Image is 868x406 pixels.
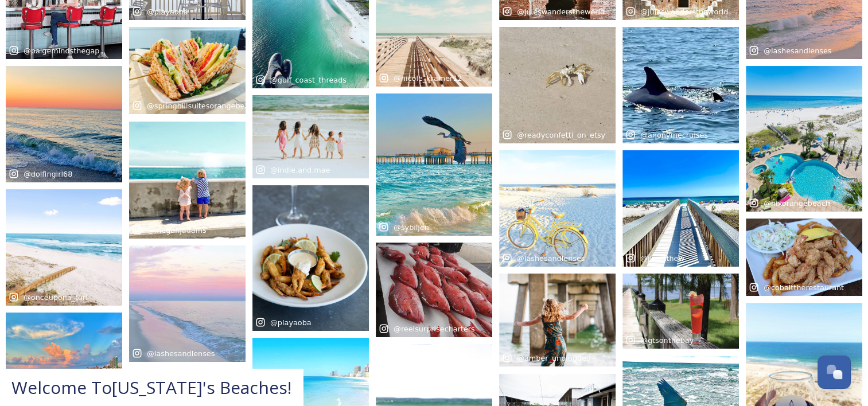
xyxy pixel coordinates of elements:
span: @ playaoba [147,7,188,16]
img: 8bc0514f-f680-4fa0-9c1e-69b1d23f5b08.jpg [129,245,246,362]
img: 65be5c5d-2dd6-b7c5-7d1c-fa3da395f250.jpg [746,66,862,212]
img: 3095-ig-17881551287281254.jpg [129,122,246,239]
img: 3095-ig-18081818365256021.jpg [622,274,739,349]
img: d84c89b2-5ac4-ba53-8310-5d458bfb26a3.jpg [622,150,739,267]
span: @ meganjadams [147,226,207,235]
span: @ readyconfetti_on_etsy [517,131,605,139]
img: e320be09-70a6-d0f8-f226-a309bb1747d4.jpg [252,95,369,178]
span: @ gtsonthebay [640,337,694,345]
span: @ playaoba [270,318,312,327]
button: Open Chat [818,356,851,389]
span: @ juleswanderstheworld [640,7,728,16]
img: 3095-ig-17885268386109280.jpg [499,27,616,143]
img: 1f0cc15a-088e-1aa7-51cd-743a0462a0e2.jpg [499,150,616,267]
span: @ gulf_coast_threads [270,76,347,84]
span: @ dolfingirl68 [24,170,72,178]
span: @ lashesandlenses [517,254,585,263]
span: @ indie.and.mae [270,166,330,174]
span: @ lashesandlenses [147,349,215,358]
span: @ lashesandlenses [764,46,831,55]
span: @ cobalttherestaurant [764,283,844,292]
span: @ anonymecruises [640,131,708,139]
span: @ sybiljen [394,223,429,232]
span: @ nicole_kramer12 [394,74,462,83]
img: a120a029-62bb-263e-d968-2b7d0a63f13f.jpg [499,274,616,366]
span: @ paigemindsthegap [24,46,99,55]
span: @ jlmatthew [640,254,684,263]
img: 7afe00c1-e70a-629f-971f-2be29d44c451.jpg [746,218,862,296]
span: @ onceupona_tori [24,293,88,302]
img: 23928d21-0ac5-93e8-95e9-cb227d244890.jpg [6,189,122,306]
span: @ amber_unplugged [517,354,591,363]
img: 3dc7e27f-45e9-958e-3e15-189754519e47.jpg [6,66,122,182]
span: Welcome To [US_STATE]'s Beaches ! [11,376,291,399]
img: 65d28a25-979d-1b94-2387-e940d8c3d5ee.jpg [376,93,492,236]
span: @ hixorangebeach [764,199,830,208]
span: @ springhillsuitesorangebeach [147,102,258,111]
img: 8fa0603c-b5a9-dcac-cdaf-c96e47bd7cbe.jpg [252,185,369,331]
span: @ reelsurprisecharters [394,325,475,333]
img: 3095-ig-17909916064798787.jpg [129,27,246,114]
img: 3c784489-f812-4818-956f-0d640ee33450.jpg [376,243,492,337]
img: 3095-ig-17909869114776216.jpg [622,27,739,143]
span: @ juleswanderstheworld [517,7,605,16]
